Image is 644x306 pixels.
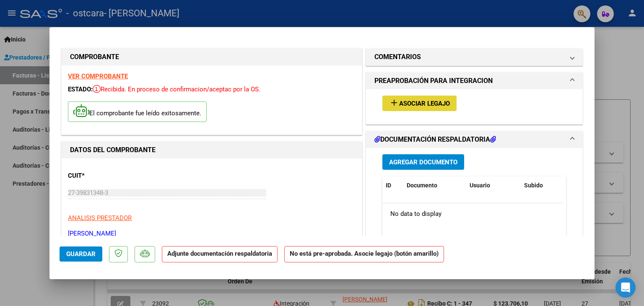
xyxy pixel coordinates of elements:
[366,89,582,124] div: PREAPROBACIÓN PARA INTEGRACION
[524,182,543,189] span: Subido
[366,73,582,89] mat-expansion-panel-header: PREAPROBACIÓN PARA INTEGRACION
[615,277,636,298] div: Open Intercom Messenger
[70,53,119,61] strong: COMPROBANTE
[93,86,260,93] span: Recibida. En proceso de confirmacion/aceptac por la OS.
[366,49,582,65] mat-expansion-panel-header: COMENTARIOS
[399,100,450,107] span: Asociar Legajo
[366,131,582,148] mat-expansion-panel-header: DOCUMENTACIÓN RESPALDATORIA
[66,250,96,258] span: Guardar
[466,176,521,194] datatable-header-cell: Usuario
[374,52,421,62] h1: COMENTARIOS
[389,158,457,166] span: Agregar Documento
[521,176,563,194] datatable-header-cell: Subido
[407,182,437,189] span: Documento
[382,154,464,170] button: Agregar Documento
[386,182,391,189] span: ID
[68,214,132,222] span: ANALISIS PRESTADOR
[374,76,493,86] h1: PREAPROBACIÓN PARA INTEGRACION
[68,73,128,80] a: VER COMPROBANTE
[167,250,272,257] strong: Adjunte documentación respaldatoria
[374,135,496,145] h1: DOCUMENTACIÓN RESPALDATORIA
[68,86,93,93] span: ESTADO:
[60,246,102,262] button: Guardar
[563,176,605,194] datatable-header-cell: Acción
[70,146,156,154] strong: DATOS DEL COMPROBANTE
[403,176,466,194] datatable-header-cell: Documento
[470,182,490,189] span: Usuario
[382,203,563,224] div: No data to display
[284,246,444,262] strong: No está pre-aprobada. Asocie legajo (botón amarillo)
[382,176,403,194] datatable-header-cell: ID
[389,98,399,108] mat-icon: add
[68,171,154,181] p: CUIT
[382,96,457,111] button: Asociar Legajo
[68,101,207,122] p: El comprobante fue leído exitosamente.
[68,229,356,239] p: [PERSON_NAME]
